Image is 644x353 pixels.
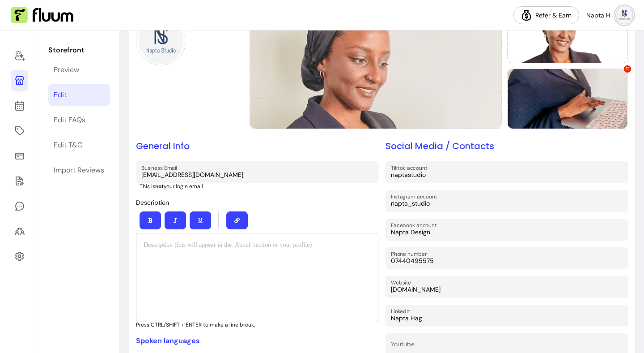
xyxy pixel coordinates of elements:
[391,228,623,237] input: Facebook account
[141,164,180,172] label: Business Email
[136,336,378,346] p: Spoken languages
[391,221,440,229] label: Facebook account
[136,16,186,65] img: https://d22cr2pskkweo8.cloudfront.net/b052a65d-5630-4a73-a96c-a7c767dd465d
[136,321,378,328] p: Press CTRL/SHIFT + ENTER to make a line break.
[508,69,627,129] img: https://d22cr2pskkweo8.cloudfront.net/adbcbe57-ed18-46f9-b125-a9919242ebfa
[54,90,67,100] div: Edit
[615,6,633,24] img: avatar
[391,342,623,351] input: Youtube
[48,59,110,81] a: Preview
[48,159,110,181] a: Import Reviews
[508,3,627,63] img: https://d22cr2pskkweo8.cloudfront.net/c378dbb7-829e-409e-a8fa-a271ccceffba
[11,245,28,267] a: Settings
[141,170,373,179] input: Business Email
[391,307,414,315] label: LinkedIn
[391,314,623,323] input: LinkedIn
[54,115,85,125] div: Edit FAQs
[136,15,186,65] div: Profile picture
[391,250,430,258] label: Phone number
[155,183,164,190] b: not
[250,3,501,129] img: https://d22cr2pskkweo8.cloudfront.net/8982cb43-4c4f-44b6-bc76-d3205452bd6c
[391,164,430,172] label: Tiktok account
[54,165,104,176] div: Import Reviews
[391,285,623,294] input: Website
[54,140,82,151] div: Edit T&C
[507,3,628,63] div: Provider image 2
[391,199,623,208] input: Instagram account
[48,109,110,131] a: Edit FAQs
[386,140,628,152] h2: Social Media / Contacts
[11,95,28,116] a: Calendar
[507,69,628,129] div: Provider image 3
[48,45,110,56] p: Storefront
[11,120,28,142] a: Offerings
[586,11,612,20] span: Napta H.
[391,170,623,179] input: Tiktok account
[391,193,440,200] label: Instagram account
[136,140,378,152] h2: General Info
[54,65,79,75] div: Preview
[140,183,378,190] p: This is your login email
[11,70,28,91] a: Storefront
[513,6,579,24] a: Refer & Earn
[11,195,28,217] a: My Messages
[48,134,110,156] a: Edit T&C
[48,84,110,106] a: Edit
[11,45,28,66] a: Home
[391,256,623,265] input: Phone number
[11,170,28,192] a: Forms
[11,220,28,242] a: Clients
[136,198,169,207] span: Description
[586,6,633,24] button: avatarNapta H.
[11,7,73,24] img: Fluum Logo
[391,279,414,286] label: Website
[11,145,28,167] a: Sales
[250,3,502,129] div: Provider image 1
